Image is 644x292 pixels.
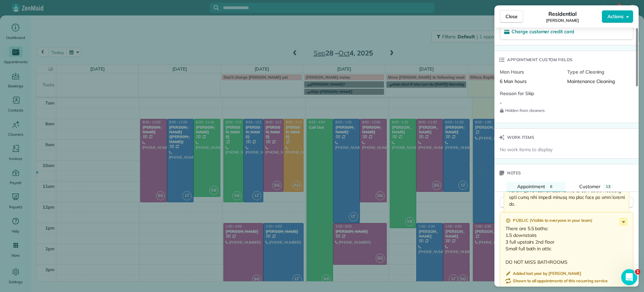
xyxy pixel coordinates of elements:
span: - [500,100,502,106]
span: [PERSON_NAME] [546,18,579,23]
span: Type of Cleaning [567,69,629,75]
p: There are 5.5 baths: 1.5 downstairs 3 full upstairs 2nd floor Small full bath in attic DO NOT MIS... [505,225,629,265]
span: Appointment [517,183,545,190]
span: Shown to all appointments of this recurring service [513,278,608,284]
span: Close [505,13,518,20]
span: Residential [548,10,577,18]
button: New note [500,197,633,208]
span: Public [513,217,528,224]
span: 6 [550,184,552,189]
button: Close [500,10,523,23]
span: Actions [607,13,624,20]
span: Added last year by [PERSON_NAME] [513,271,581,276]
span: Charge customer credit card [512,29,574,35]
span: 1 [635,269,640,275]
span: Reason for Skip [500,90,562,97]
span: ( Visible to everyone in your team ) [530,218,592,224]
span: Hidden from cleaners [500,108,562,113]
span: Work items [507,134,534,141]
span: Man Hours [500,69,562,75]
span: Maintenance Cleaning [567,78,615,84]
span: No work items to display [500,146,552,153]
button: Added last year by [PERSON_NAME] [505,271,581,278]
span: 6 Man hours [500,78,527,84]
span: 13 [606,184,610,189]
span: Customer [579,183,600,190]
iframe: Intercom live chat [621,269,637,285]
span: Appointment custom fields [507,56,573,63]
span: Notes [507,170,521,176]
